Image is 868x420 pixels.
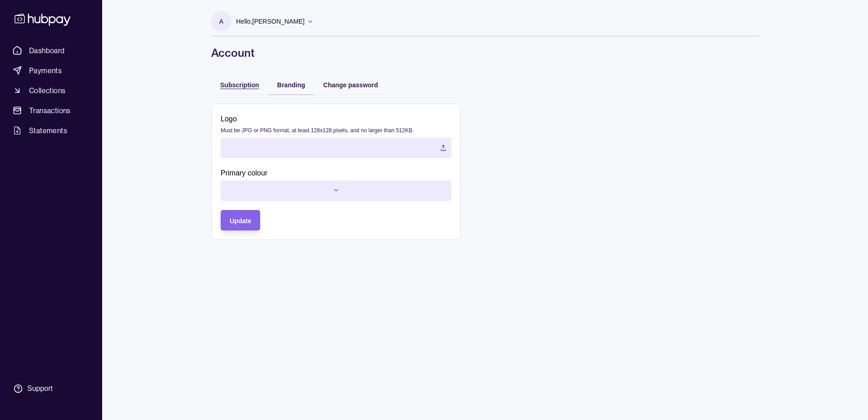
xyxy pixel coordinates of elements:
span: Collections [29,85,65,96]
a: Transactions [9,102,93,119]
span: Transactions [29,105,71,116]
p: Must be JPG or PNG format, at least 128x128 pixels, and no larger than 512KB. [221,127,414,134]
label: Primary colour [221,167,267,178]
p: Primary colour [221,169,267,177]
button: Update [221,210,260,230]
p: A [219,16,223,26]
h1: Account [211,45,759,60]
span: Update [230,217,251,225]
p: Hello, [PERSON_NAME] [236,16,305,26]
span: Change password [323,81,378,89]
span: Dashboard [29,45,65,56]
span: Subscription [220,81,259,89]
div: Support [27,384,53,394]
label: Logo [221,113,414,135]
a: Payments [9,62,93,79]
span: Branding [277,81,305,89]
a: Statements [9,122,93,139]
a: Support [9,379,93,398]
a: Collections [9,82,93,99]
span: Statements [29,125,67,136]
p: Logo [221,115,237,123]
button: Primary colour [221,180,451,201]
a: Dashboard [9,42,93,59]
span: Payments [29,65,62,76]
